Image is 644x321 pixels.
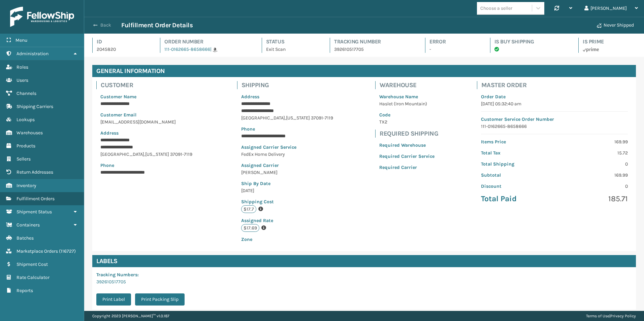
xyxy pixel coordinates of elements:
[164,38,249,46] h4: Order Number
[17,196,55,202] span: Fulfillment Orders
[494,38,566,46] h4: Is Buy Shipping
[481,160,550,168] p: Total Shipping
[241,180,333,187] p: Ship By Date
[481,149,550,156] p: Total Tax
[241,151,333,158] p: FedEx Home Delivery
[96,279,126,285] a: 392610517705
[96,293,131,306] button: Print Label
[481,183,550,190] p: Discount
[481,194,550,204] p: Total Paid
[17,104,53,109] span: Shipping Carriers
[586,314,609,318] a: Terms of Use
[17,248,58,254] span: Marketplace Orders
[170,151,192,157] span: 37091-7119
[379,142,434,149] p: Required Warehouse
[210,46,217,52] a: |
[17,130,43,136] span: Warehouses
[380,81,439,89] h4: Warehouse
[164,46,210,52] a: 111-0162665-8658666
[241,81,337,89] h4: Shipping
[15,37,27,43] span: Menu
[379,118,434,126] p: TX2
[10,7,74,27] img: logo
[610,314,636,318] a: Privacy Policy
[17,51,49,57] span: Administration
[241,198,333,205] p: Shipping Cost
[586,311,636,321] div: |
[558,172,628,179] p: 169.99
[210,46,212,52] span: |
[241,144,333,151] p: Assigned Carrier Service
[266,46,318,53] p: Exit Scan
[241,115,285,121] span: [GEOGRAPHIC_DATA]
[266,38,318,46] h4: Status
[17,156,31,162] span: Sellers
[334,46,413,53] p: 392610517705
[100,118,195,126] p: [EMAIL_ADDRESS][DOMAIN_NAME]
[379,153,434,160] p: Required Carrier Service
[17,64,28,70] span: Roles
[145,151,169,157] span: [US_STATE]
[481,138,550,145] p: Items Price
[144,151,145,157] span: ,
[379,93,434,100] p: Warehouse Name
[241,217,333,224] p: Assigned Rate
[17,143,35,149] span: Products
[583,38,636,46] h4: Is Prime
[90,22,121,28] button: Back
[379,100,434,107] p: Haslet (Iron Mountain)
[285,115,286,121] span: ,
[593,19,638,32] button: Never Shipped
[17,288,33,293] span: Reports
[100,162,195,169] p: Phone
[241,94,259,100] span: Address
[17,183,36,188] span: Inventory
[100,130,119,136] span: Address
[481,81,632,89] h4: Master Order
[558,160,628,168] p: 0
[379,164,434,171] p: Required Carrier
[241,224,259,232] p: $17.69
[121,21,193,29] h3: Fulfillment Order Details
[96,272,139,278] span: Tracking Numbers :
[558,183,628,190] p: 0
[597,23,602,28] i: Never Shipped
[17,209,52,215] span: Shipment Status
[92,65,636,77] h4: General Information
[558,138,628,145] p: 169.99
[481,100,628,107] p: [DATE] 05:32:40 am
[481,172,550,179] p: Subtotal
[379,111,434,118] p: Code
[429,46,478,53] p: -
[92,311,169,321] p: Copyright 2023 [PERSON_NAME]™ v 1.0.187
[241,169,333,176] p: [PERSON_NAME]
[241,236,333,243] p: Zone
[97,46,148,53] p: 2045820
[17,275,50,280] span: Rate Calculator
[92,255,636,267] h4: Labels
[101,81,199,89] h4: Customer
[17,169,53,175] span: Return Addresses
[97,38,148,46] h4: Id
[481,116,628,123] p: Customer Service Order Number
[429,38,478,46] h4: Error
[558,194,628,204] p: 185.71
[59,248,76,254] span: ( 116727 )
[135,293,185,306] button: Print Packing Slip
[241,126,333,133] p: Phone
[311,115,333,121] span: 37091-7119
[17,117,35,122] span: Lookups
[100,111,195,118] p: Customer Email
[241,205,256,213] p: $17.7
[481,123,628,130] p: 111-0162665-8658666
[241,162,333,169] p: Assigned Carrier
[286,115,310,121] span: [US_STATE]
[100,151,144,157] span: [GEOGRAPHIC_DATA]
[17,235,34,241] span: Batches
[17,77,28,83] span: Users
[334,38,413,46] h4: Tracking Number
[380,130,439,138] h4: Required Shipping
[17,222,40,228] span: Containers
[100,93,195,100] p: Customer Name
[17,91,36,96] span: Channels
